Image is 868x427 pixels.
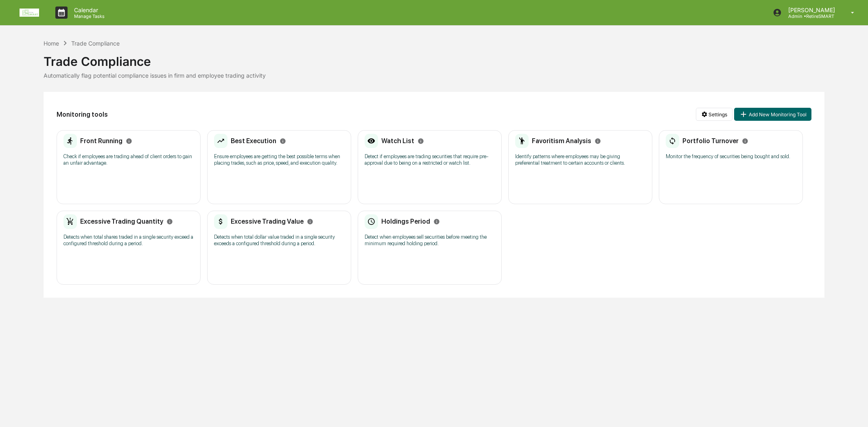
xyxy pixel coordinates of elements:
[782,13,839,19] p: Admin • RetireSMART
[214,153,344,166] p: Ensure employees are getting the best possible terms when placing trades, such as price, speed, a...
[381,137,414,145] h2: Watch List
[44,40,59,47] div: Home
[515,153,645,166] p: Identify patterns where employees may be giving preferential treatment to certain accounts or cli...
[682,137,739,145] h2: Portfolio Turnover
[63,153,194,166] p: Check if employees are trading ahead of client orders to gain an unfair advantage.
[166,218,173,225] svg: Info
[280,138,286,144] svg: Info
[782,7,839,13] p: [PERSON_NAME]
[80,137,122,145] h2: Front Running
[595,138,601,144] svg: Info
[63,234,194,247] p: Detects when total shares traded in a single security exceed a configured threshold during a period.
[381,218,430,225] h2: Holdings Period
[80,218,163,225] h2: Excessive Trading Quantity
[433,218,440,225] svg: Info
[742,138,748,144] svg: Info
[20,9,39,17] img: logo
[44,48,825,69] div: Trade Compliance
[71,40,120,47] div: Trade Compliance
[418,138,424,144] svg: Info
[44,72,825,79] div: Automatically flag potential compliance issues in firm and employee trading activity
[666,153,796,160] p: Monitor the frequency of securities being bought and sold.
[68,7,109,13] p: Calendar
[57,111,108,118] h2: Monitoring tools
[532,137,591,145] h2: Favoritism Analysis
[696,108,732,121] button: Settings
[231,218,304,225] h2: Excessive Trading Value
[365,234,495,247] p: Detect when employees sell securities before meeting the minimum required holding period.
[214,234,344,247] p: Detects when total dollar value traded in a single security exceeds a configured threshold during...
[68,13,109,19] p: Manage Tasks
[126,138,132,144] svg: Info
[231,137,276,145] h2: Best Execution
[307,218,313,225] svg: Info
[734,108,811,121] button: Add New Monitoring Tool
[365,153,495,166] p: Detect if employees are trading securities that require pre-approval due to being on a restricted...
